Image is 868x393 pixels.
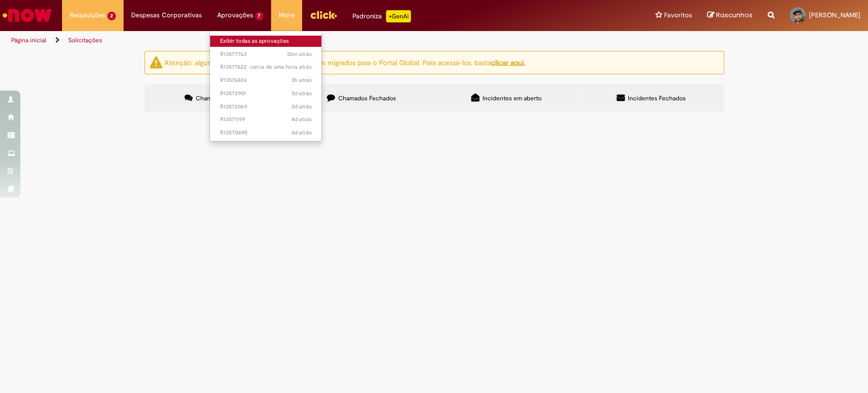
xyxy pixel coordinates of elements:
[70,10,105,20] span: Requisições
[491,58,525,67] a: clicar aqui.
[279,10,294,20] span: More
[210,75,322,86] a: Aberto R13576824 :
[220,50,312,59] span: R13577763
[220,63,312,71] span: R13577622
[287,50,312,58] span: 32m atrás
[255,12,264,20] span: 7
[310,7,337,22] img: click_logo_yellow_360x200.png
[291,90,312,97] time: 27/09/2025 11:27:20
[628,94,686,102] span: Incidentes Fechados
[250,63,312,71] span: cerca de uma hora atrás
[664,10,692,20] span: Favoritos
[131,10,202,20] span: Despesas Corporativas
[483,94,542,102] span: Incidentes em aberto
[220,129,312,137] span: R13570490
[291,116,312,123] span: 4d atrás
[217,10,253,20] span: Aprovações
[210,62,322,73] a: Aberto R13577622 :
[386,10,411,22] p: +GenAi
[210,36,322,47] a: Exibir todas as aprovações
[220,116,312,124] span: R13571199
[220,90,312,98] span: R13572901
[291,76,312,84] time: 29/09/2025 13:24:38
[1,5,53,25] img: ServiceNow
[220,76,312,85] span: R13576824
[291,76,312,84] span: 3h atrás
[68,36,102,44] a: Solicitações
[210,127,322,138] a: Aberto R13570490 :
[291,103,312,110] time: 26/09/2025 17:36:32
[164,58,525,67] ng-bind-html: Atenção: alguns chamados relacionados a T.I foram migrados para o Portal Global. Para acessá-los,...
[716,10,753,20] span: Rascunhos
[707,11,753,20] a: Rascunhos
[291,129,312,136] time: 26/09/2025 12:51:10
[196,94,249,102] span: Chamados Abertos
[352,10,411,22] div: Padroniza
[291,129,312,136] span: 4d atrás
[338,94,396,102] span: Chamados Fechados
[11,36,46,44] a: Página inicial
[291,116,312,123] time: 26/09/2025 15:28:02
[107,12,116,20] span: 2
[291,103,312,110] span: 3d atrás
[210,49,322,60] a: Aberto R13577763 :
[210,101,322,113] a: Aberto R13572069 :
[809,11,860,19] span: [PERSON_NAME]
[291,90,312,97] span: 3d atrás
[8,31,571,50] ul: Trilhas de página
[209,31,322,142] ul: Aprovações
[210,88,322,99] a: Aberto R13572901 :
[210,114,322,125] a: Aberto R13571199 :
[220,103,312,111] span: R13572069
